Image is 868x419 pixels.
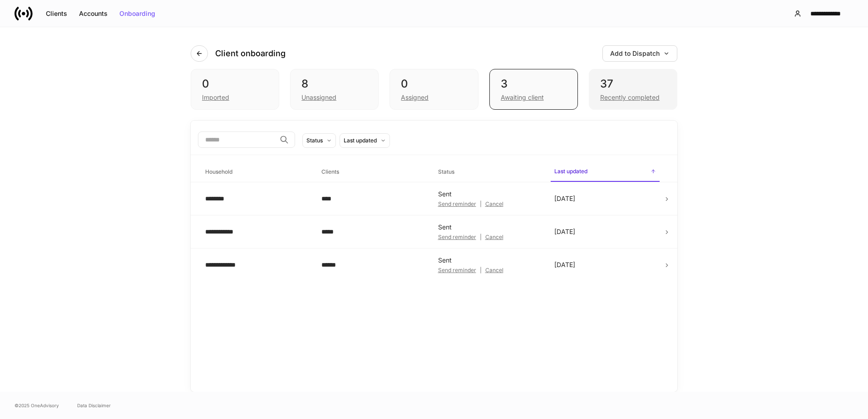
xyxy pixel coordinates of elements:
div: | [438,267,540,274]
div: Send reminder [438,201,476,207]
button: Add to Dispatch [602,45,677,62]
td: [DATE] [547,215,663,248]
div: Send reminder [438,268,476,273]
div: Cancel [485,268,503,273]
div: Cancel [485,201,503,207]
div: Cancel [485,234,503,240]
div: Last updated [344,136,377,145]
div: 3 [501,77,567,91]
div: 0Imported [191,69,279,110]
button: Send reminder [438,234,476,241]
div: Sent [438,190,540,199]
span: Status [434,163,543,181]
h6: Household [205,167,232,176]
div: Imported [202,93,229,102]
div: Send reminder [438,234,476,240]
h6: Status [438,167,454,176]
div: | [438,200,540,208]
div: Awaiting client [501,93,544,102]
div: Accounts [79,10,108,17]
div: Status [306,136,323,145]
span: Clients [318,163,427,181]
div: 0 [202,77,268,91]
td: [DATE] [547,182,663,215]
h6: Last updated [554,167,587,175]
div: Sent [438,223,540,232]
td: [DATE] [547,248,663,282]
button: Cancel [485,234,503,241]
div: 8Unassigned [290,69,379,110]
button: Cancel [485,267,503,274]
button: Cancel [485,200,503,208]
div: Assigned [401,93,429,102]
div: Unassigned [301,93,336,102]
span: Household [202,163,311,181]
div: | [438,234,540,241]
div: 37 [600,77,666,91]
div: 37Recently completed [589,69,677,110]
div: 8 [301,77,367,91]
div: Onboarding [119,10,155,17]
button: Status [302,133,336,148]
div: Clients [46,10,67,17]
button: Send reminder [438,267,476,274]
span: © 2025 OneAdvisory [15,402,59,409]
button: Clients [40,6,73,21]
div: Add to Dispatch [610,50,670,57]
div: 0Assigned [390,69,478,110]
div: 0 [401,77,467,91]
h6: Clients [321,167,339,176]
div: 3Awaiting client [489,69,578,110]
button: Send reminder [438,200,476,208]
a: Data Disclaimer [77,402,111,409]
h4: Client onboarding [215,48,286,59]
button: Last updated [340,133,390,148]
span: Last updated [551,162,660,182]
button: Onboarding [113,6,161,21]
div: Sent [438,256,540,265]
button: Accounts [73,6,113,21]
div: Recently completed [600,93,660,102]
